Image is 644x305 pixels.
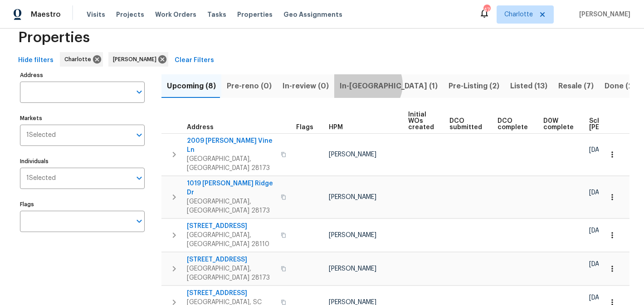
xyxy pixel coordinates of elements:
[329,151,376,158] span: [PERSON_NAME]
[408,111,434,131] span: Initial WOs created
[543,118,574,131] span: D0W complete
[187,289,275,298] span: [STREET_ADDRESS]
[329,266,376,272] span: [PERSON_NAME]
[155,10,196,19] span: Work Orders
[20,202,145,207] label: Flags
[449,80,499,92] span: Pre-Listing (2)
[589,261,608,267] span: [DATE]
[116,10,144,19] span: Projects
[113,55,160,64] span: [PERSON_NAME]
[20,159,145,164] label: Individuals
[133,172,146,184] button: Open
[18,55,54,66] span: Hide filters
[483,5,490,15] div: 47
[64,55,95,64] span: Charlotte
[283,10,342,19] span: Geo Assignments
[187,155,275,173] span: [GEOGRAPHIC_DATA], [GEOGRAPHIC_DATA] 28173
[504,10,533,19] span: Charlotte
[167,80,216,92] span: Upcoming (8)
[15,52,57,69] button: Hide filters
[329,194,376,200] span: [PERSON_NAME]
[187,231,275,249] span: [GEOGRAPHIC_DATA], [GEOGRAPHIC_DATA] 28110
[589,295,608,301] span: [DATE]
[20,116,145,121] label: Markets
[187,264,275,282] span: [GEOGRAPHIC_DATA], [GEOGRAPHIC_DATA] 28173
[187,179,275,197] span: 1019 [PERSON_NAME] Ridge Dr
[237,10,273,19] span: Properties
[31,10,61,19] span: Maestro
[187,136,275,155] span: 2009 [PERSON_NAME] Vine Ln
[227,80,272,92] span: Pre-reno (0)
[133,129,146,141] button: Open
[296,124,313,131] span: Flags
[449,118,482,131] span: DCO submitted
[329,124,343,131] span: HPM
[108,52,168,67] div: [PERSON_NAME]
[87,10,105,19] span: Visits
[18,33,90,42] span: Properties
[171,52,218,69] button: Clear Filters
[510,80,547,92] span: Listed (13)
[187,197,275,215] span: [GEOGRAPHIC_DATA], [GEOGRAPHIC_DATA] 28173
[558,80,594,92] span: Resale (7)
[60,52,103,67] div: Charlotte
[187,222,275,231] span: [STREET_ADDRESS]
[175,55,214,66] span: Clear Filters
[133,215,146,228] button: Open
[283,80,329,92] span: In-review (0)
[589,147,608,153] span: [DATE]
[26,131,56,139] span: 1 Selected
[26,174,56,182] span: 1 Selected
[589,228,608,234] span: [DATE]
[576,10,630,19] span: [PERSON_NAME]
[133,86,146,98] button: Open
[187,255,275,264] span: [STREET_ADDRESS]
[329,232,376,238] span: [PERSON_NAME]
[589,189,608,196] span: [DATE]
[20,73,145,78] label: Address
[605,80,643,92] span: Done (231)
[498,118,528,131] span: DCO complete
[187,124,214,131] span: Address
[340,80,438,92] span: In-[GEOGRAPHIC_DATA] (1)
[589,118,640,131] span: Scheduled [PERSON_NAME]
[207,11,226,18] span: Tasks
